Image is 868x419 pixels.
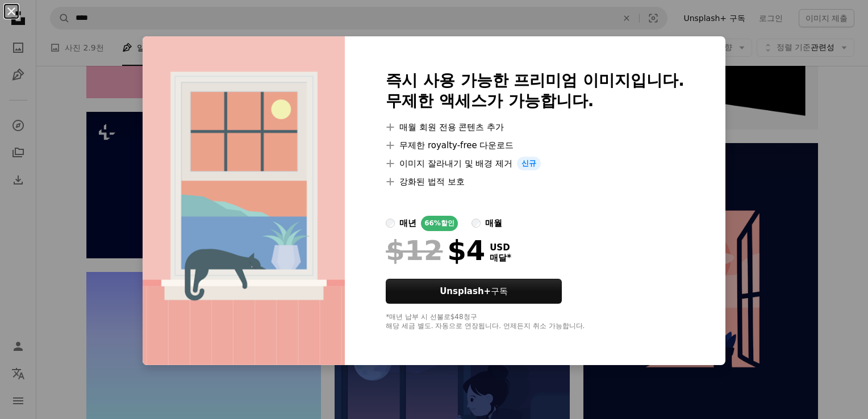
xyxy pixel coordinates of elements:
[386,139,685,152] li: 무제한 royalty-free 다운로드
[471,219,481,228] input: 매월
[386,313,685,331] div: *매년 납부 시 선불로 $48 청구 해당 세금 별도. 자동으로 연장됩니다. 언제든지 취소 가능합니다.
[386,279,562,304] button: Unsplash+구독
[386,120,685,134] li: 매월 회원 전용 콘텐츠 추가
[421,216,458,231] div: 66% 할인
[485,216,502,230] div: 매월
[386,219,395,228] input: 매년66%할인
[440,286,491,296] strong: Unsplash+
[386,157,685,170] li: 이미지 잘라내기 및 배경 제거
[517,157,541,170] span: 신규
[399,216,416,230] div: 매년
[386,70,685,111] h2: 즉시 사용 가능한 프리미엄 이미지입니다. 무제한 액세스가 가능합니다.
[386,175,685,188] li: 강화된 법적 보호
[143,36,345,365] img: premium_vector-1731018842768-0f13b7d85776
[386,236,485,265] div: $4
[490,242,511,253] span: USD
[386,236,443,265] span: $12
